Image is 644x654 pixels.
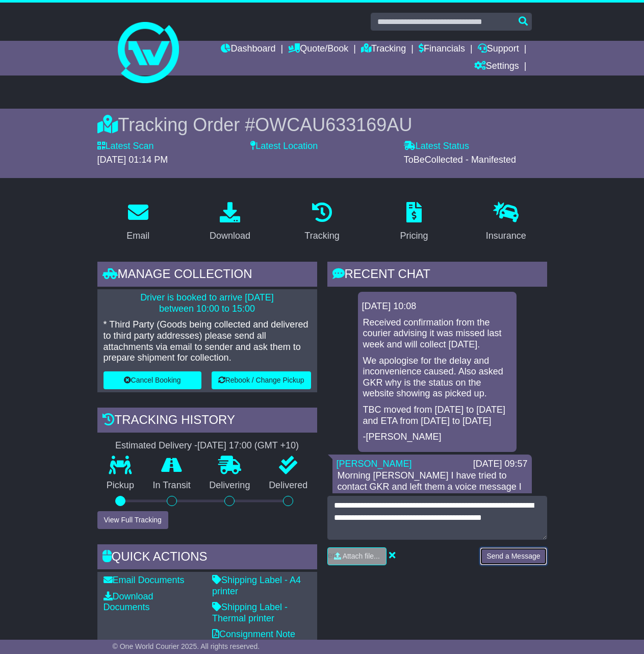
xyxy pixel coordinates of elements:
[143,480,200,491] p: In Transit
[104,292,311,314] p: Driver is booked to arrive [DATE] between 10:00 to 15:00
[338,470,527,525] p: Morning [PERSON_NAME] I have tried to contact GKR and left them a voice message I apologise for t...
[363,317,511,350] p: Received confirmation from the courier advising it was missed last week and will collect [DATE].
[210,229,250,243] div: Download
[255,114,412,135] span: OWCAU633169AU
[104,591,153,613] a: Download Documents
[288,41,348,58] a: Quote/Book
[97,544,317,572] div: Quick Actions
[120,198,156,246] a: Email
[197,440,299,451] div: [DATE] 17:00 (GMT +10)
[474,58,519,76] a: Settings
[479,198,533,246] a: Insurance
[304,229,339,243] div: Tracking
[400,229,428,243] div: Pricing
[104,319,311,363] p: * Third Party (Goods being collected and delivered to third party addresses) please send all atta...
[480,547,547,565] button: Send a Message
[361,41,406,58] a: Tracking
[126,229,149,243] div: Email
[478,41,519,58] a: Support
[404,155,516,165] span: ToBeCollected - Manifested
[337,459,412,469] a: [PERSON_NAME]
[298,198,346,246] a: Tracking
[212,602,288,623] a: Shipping Label - Thermal printer
[419,41,465,58] a: Financials
[363,432,511,443] p: -[PERSON_NAME]
[97,480,144,491] p: Pickup
[212,371,311,389] button: Rebook / Change Pickup
[97,114,547,136] div: Tracking Order #
[363,405,511,426] p: TBC moved from [DATE] to [DATE] and ETA from [DATE] to [DATE]
[97,511,168,529] button: View Full Tracking
[260,480,317,491] p: Delivered
[212,629,295,639] a: Consignment Note
[97,141,154,152] label: Latest Scan
[486,229,526,243] div: Insurance
[203,198,257,246] a: Download
[104,575,185,585] a: Email Documents
[404,141,469,152] label: Latest Status
[97,155,168,165] span: [DATE] 01:14 PM
[362,301,512,312] div: [DATE] 10:08
[97,408,317,435] div: Tracking history
[393,198,434,246] a: Pricing
[97,262,317,289] div: Manage collection
[212,575,301,596] a: Shipping Label - A4 printer
[250,141,318,152] label: Latest Location
[327,262,547,289] div: RECENT CHAT
[221,41,275,58] a: Dashboard
[473,459,528,470] div: [DATE] 09:57
[200,480,260,491] p: Delivering
[104,371,201,389] button: Cancel Booking
[363,356,511,399] p: We apologise for the delay and inconvenience caused. Also asked GKR why is the status on the webs...
[113,642,260,650] span: © One World Courier 2025. All rights reserved.
[97,440,317,451] div: Estimated Delivery -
